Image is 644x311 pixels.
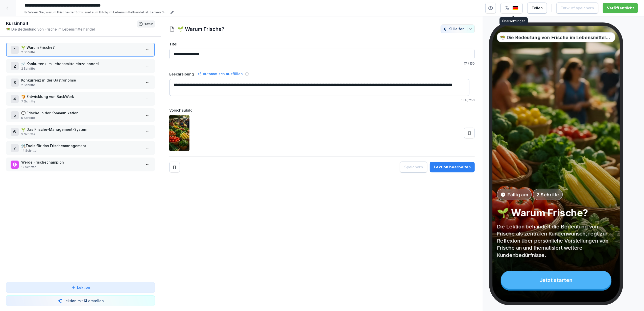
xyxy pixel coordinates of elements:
p: 🛒 Konkurrenz im Lebensmitteleinzelhandel [21,61,142,66]
p: / 250 [169,98,475,102]
div: 1🌱 Warum Frische?2 Schritte [6,43,155,57]
p: Die Lektion behandelt die Bedeutung von Frische als zentralen Kundenwunsch, regt zur Reflexion üb... [497,223,615,258]
button: Entwurf speichern [556,3,598,14]
div: 5 [11,111,19,119]
p: Konkurrenz in der Gastronomie [21,77,142,83]
p: 2 Schritte [536,191,559,198]
div: Automatisch ausfüllen [196,71,244,77]
div: 7🛠️Tools für das Frischemanagement14 Schritte [6,141,155,155]
p: 19 min [145,21,153,27]
button: Remove [169,162,180,172]
button: Teilen [527,3,547,14]
div: Lektion bearbeiten [434,164,471,170]
p: Lektion mit KI erstellen [63,298,104,303]
p: Lektion [77,285,90,290]
p: 7 Schritte [21,99,142,104]
div: 3Konkurrenz in der Gastronomie2 Schritte [6,75,155,89]
button: Lektion [6,282,155,293]
button: Speichern [400,162,427,173]
div: 5💬 Frische in der Kommunikation5 Schritte [6,108,155,122]
div: 2🛒 Konkurrenz im Lebensmitteleinzelhandel2 Schritte [6,59,155,73]
div: Veröffentlicht [607,5,634,11]
div: 1 [11,46,19,54]
p: Erfahren Sie, warum Frische der Schlüssel zum Erfolg im Lebensmittelhandel ist. Lernen Sie, wie s... [25,10,169,15]
div: 6🌱 Das Frische-Management-System9 Schritte [6,125,155,139]
div: Teilen [532,5,543,11]
div: KI Helfer [443,27,472,31]
p: 🌱 Das Frische-Management-System [21,127,142,132]
button: Lektion bearbeiten [430,162,475,172]
p: 🥗 Die Bedeutung von Frische im Lebensmittelhandel [500,34,612,41]
div: 4 [11,95,19,103]
label: Titel [169,41,475,47]
p: 🌱 Warum Frische? [497,207,615,219]
p: 2 Schritte [21,50,142,55]
p: 🌱 Warum Frische? [21,45,142,50]
div: 7 [11,144,19,152]
div: Übersetzungen [499,17,528,25]
label: Vorschaubild [169,108,475,113]
img: sa4okjfhfopnf095aqmuws2y.png [169,115,189,151]
div: 6 [11,128,19,136]
p: 🥗 Die Bedeutung von Frische im Lebensmittelhandel [6,27,137,32]
div: 2 [11,62,19,70]
p: 9 Schritte [21,132,142,137]
p: / 150 [169,61,475,66]
div: Jetzt starten [501,271,611,289]
button: Lektion mit KI erstellen [6,295,155,306]
label: Beschreibung [169,71,194,77]
h1: 🌱 Warum Frische? [177,25,224,33]
span: 17 [464,62,467,65]
div: Werde Frischechampion12 Schritte [6,158,155,171]
span: 184 [461,98,467,102]
p: 🛠️Tools für das Frischemanagement [21,143,142,148]
p: 2 Schritte [21,66,142,71]
p: 2 Schritte [21,83,142,87]
p: 14 Schritte [21,148,142,153]
div: Entwurf speichern [561,5,594,11]
img: de.svg [512,6,518,11]
div: 3 [11,79,19,87]
p: Werde Frischechampion [21,160,142,165]
div: 4🍞 Entwicklung von BackWerk7 Schritte [6,92,155,106]
p: Fällig am [508,191,528,198]
p: 12 Schritte [21,165,142,169]
div: Speichern [404,164,423,170]
button: Veröffentlicht [603,3,638,13]
p: 💬 Frische in der Kommunikation [21,110,142,116]
p: 5 Schritte [21,116,142,120]
h1: Kursinhalt [6,20,137,27]
p: 🍞 Entwicklung von BackWerk [21,94,142,99]
button: KI Helfer [441,24,475,33]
